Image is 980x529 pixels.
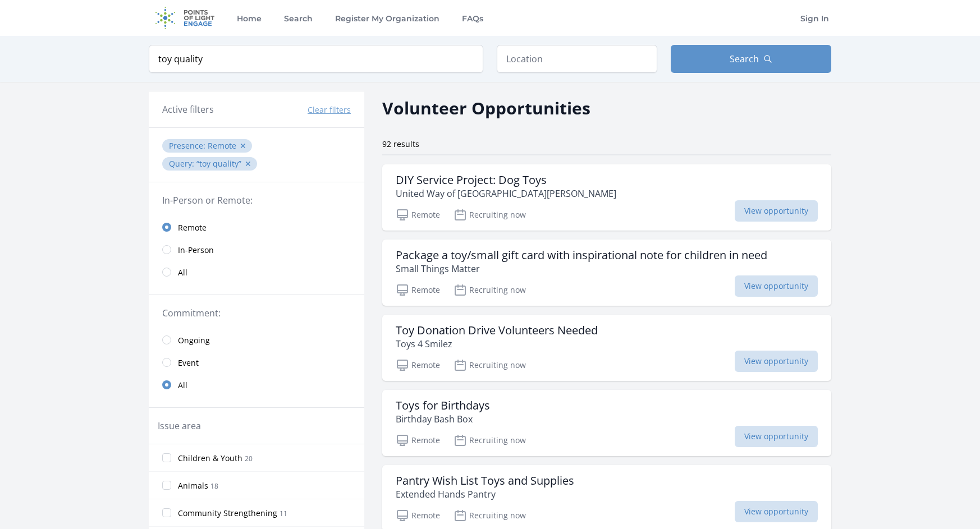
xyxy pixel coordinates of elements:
[149,45,483,73] input: Keyword
[149,238,364,261] a: In-Person
[158,419,201,433] legend: Issue area
[240,140,246,151] button: ✕
[162,481,171,490] input: Animals 18
[178,245,214,256] span: In-Person
[382,315,831,381] a: Toy Donation Drive Volunteers Needed Toys 4 Smilez Remote Recruiting now View opportunity
[396,474,574,487] h3: Pantry Wish List Toys and Supplies
[382,390,831,456] a: Toys for Birthdays Birthday Bash Box Remote Recruiting now View opportunity
[178,335,210,346] span: Ongoing
[162,306,351,320] legend: Commitment:
[245,158,251,169] button: ✕
[382,139,419,149] span: 92 results
[178,380,187,391] span: All
[210,481,218,491] span: 18
[396,434,440,447] p: Remote
[178,357,199,369] span: Event
[735,501,818,522] span: View opportunity
[308,104,351,116] button: Clear filters
[454,509,526,522] p: Recruiting now
[149,351,364,374] a: Event
[396,283,440,297] p: Remote
[162,453,171,462] input: Children & Youth 20
[396,358,440,372] p: Remote
[396,509,440,522] p: Remote
[454,283,526,297] p: Recruiting now
[178,480,208,491] span: Animals
[396,249,767,262] h3: Package a toy/small gift card with inspirational note for children in need
[149,261,364,283] a: All
[396,412,490,426] p: Birthday Bash Box
[178,508,277,519] span: Community Strengthening
[169,158,196,169] span: Query :
[178,222,207,233] span: Remote
[735,275,818,297] span: View opportunity
[162,103,214,116] h3: Active filters
[454,434,526,447] p: Recruiting now
[178,267,187,278] span: All
[178,453,242,464] span: Children & Youth
[735,351,818,372] span: View opportunity
[196,158,241,169] q: toy quality
[735,200,818,222] span: View opportunity
[149,329,364,351] a: Ongoing
[245,454,253,463] span: 20
[454,208,526,222] p: Recruiting now
[454,358,526,372] p: Recruiting now
[162,194,351,207] legend: In-Person or Remote:
[149,374,364,396] a: All
[280,509,287,518] span: 11
[382,164,831,231] a: DIY Service Project: Dog Toys United Way of [GEOGRAPHIC_DATA][PERSON_NAME] Remote Recruiting now ...
[671,45,831,73] button: Search
[208,140,236,151] span: Remote
[382,240,831,306] a: Package a toy/small gift card with inspirational note for children in need Small Things Matter Re...
[396,173,616,187] h3: DIY Service Project: Dog Toys
[169,140,208,151] span: Presence :
[396,208,440,222] p: Remote
[396,399,490,412] h3: Toys for Birthdays
[396,337,598,351] p: Toys 4 Smilez
[396,187,616,200] p: United Way of [GEOGRAPHIC_DATA][PERSON_NAME]
[730,52,759,66] span: Search
[149,216,364,238] a: Remote
[497,45,657,73] input: Location
[735,426,818,447] span: View opportunity
[396,487,574,501] p: Extended Hands Pantry
[162,508,171,517] input: Community Strengthening 11
[382,95,590,121] h2: Volunteer Opportunities
[396,324,598,337] h3: Toy Donation Drive Volunteers Needed
[396,262,767,275] p: Small Things Matter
